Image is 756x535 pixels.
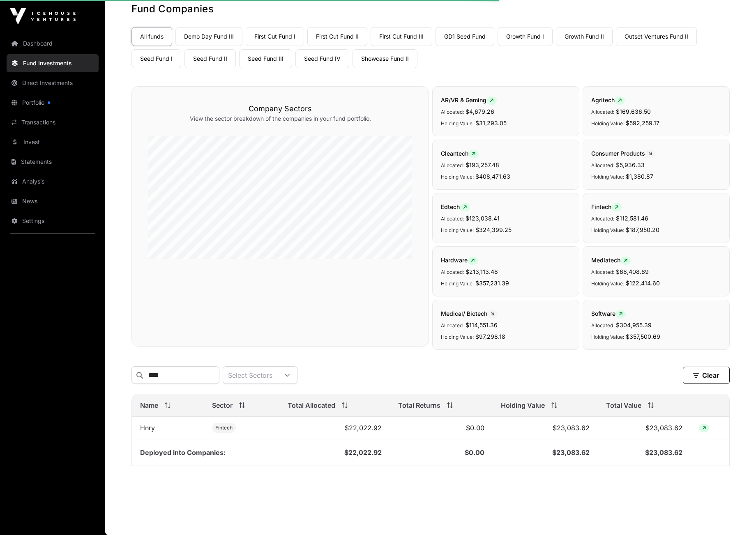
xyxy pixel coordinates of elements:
[441,150,479,157] span: Cleantech
[591,174,624,180] span: Holding Value:
[591,96,625,103] span: Agritech
[441,257,478,264] span: Hardware
[591,322,614,328] span: Allocated:
[131,49,181,68] a: Seed Fund I
[353,49,417,68] a: Showcase Fund II
[131,27,172,46] a: All funds
[591,162,614,168] span: Allocated:
[441,162,464,168] span: Allocated:
[246,27,304,46] a: First Cut Fund I
[7,54,99,72] a: Fund Investments
[683,367,730,384] button: Clear
[475,333,505,340] span: $97,298.18
[498,27,553,46] a: Growth Fund I
[441,280,474,287] span: Holding Value:
[148,115,412,123] p: View the sector breakdown of the companies in your fund portfolio.
[556,27,613,46] a: Growth Fund II
[140,400,158,410] span: Name
[626,333,660,340] span: $357,500.69
[626,173,653,180] span: $1,380.87
[131,2,730,16] h1: Fund Companies
[288,400,335,410] span: Total Allocated
[140,424,155,432] a: Hnry
[591,216,614,222] span: Allocated:
[591,269,614,275] span: Allocated:
[132,439,279,466] td: Deployed into Companies:
[441,120,474,126] span: Holding Value:
[441,310,498,317] span: Medical/ Biotech
[591,227,624,233] span: Holding Value:
[715,496,756,535] iframe: Chat Widget
[441,227,474,233] span: Holding Value:
[591,150,655,157] span: Consumer Products
[441,109,464,115] span: Allocated:
[616,268,649,275] span: $68,408.69
[295,49,349,68] a: Seed Fund IV
[591,120,624,126] span: Holding Value:
[7,192,99,210] a: News
[466,161,499,168] span: $193,257.48
[493,417,598,439] td: $23,083.62
[626,119,659,126] span: $592,259.17
[441,174,474,180] span: Holding Value:
[475,119,507,126] span: $31,293.05
[7,34,99,53] a: Dashboard
[223,367,277,383] div: Select Sectors
[7,94,99,112] a: Portfolio
[616,321,652,328] span: $304,955.39
[591,203,622,210] span: Fintech
[279,417,390,439] td: $22,022.92
[475,173,510,180] span: $408,471.63
[626,226,659,233] span: $187,950.20
[7,74,99,92] a: Direct Investments
[475,280,509,287] span: $357,231.39
[493,439,598,466] td: $23,083.62
[591,310,626,317] span: Software
[279,439,390,466] td: $22,022.92
[441,216,464,222] span: Allocated:
[475,226,512,233] span: $324,399.25
[591,257,631,264] span: Mediatech
[398,400,440,410] span: Total Returns
[436,27,494,46] a: GD1 Seed Fund
[591,280,624,287] span: Holding Value:
[7,113,99,131] a: Transactions
[501,400,545,410] span: Holding Value
[616,215,648,222] span: $112,581.46
[591,334,624,340] span: Holding Value:
[441,96,497,103] span: AR/VR & Gaming
[441,203,470,210] span: Edtech
[466,215,500,222] span: $123,038.41
[616,27,697,46] a: Outset Ventures Fund II
[466,321,498,328] span: $114,551.36
[591,109,614,115] span: Allocated:
[606,400,641,410] span: Total Value
[10,8,76,25] img: Icehouse Ventures Logo
[7,212,99,230] a: Settings
[626,280,660,287] span: $122,414.60
[148,103,412,115] h3: Company Sectors
[390,439,493,466] td: $0.00
[466,268,498,275] span: $213,113.48
[307,27,367,46] a: First Cut Fund II
[175,27,242,46] a: Demo Day Fund III
[7,133,99,151] a: Invest
[598,439,691,466] td: $23,083.62
[7,153,99,171] a: Statements
[616,161,645,168] span: $5,936.33
[184,49,236,68] a: Seed Fund II
[239,49,292,68] a: Seed Fund III
[7,172,99,191] a: Analysis
[441,322,464,328] span: Allocated:
[390,417,493,439] td: $0.00
[371,27,432,46] a: First Cut Fund III
[441,269,464,275] span: Allocated:
[212,400,233,410] span: Sector
[466,108,494,115] span: $4,679.26
[441,334,474,340] span: Holding Value:
[616,108,651,115] span: $169,636.50
[215,425,233,431] span: Fintech
[598,417,691,439] td: $23,083.62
